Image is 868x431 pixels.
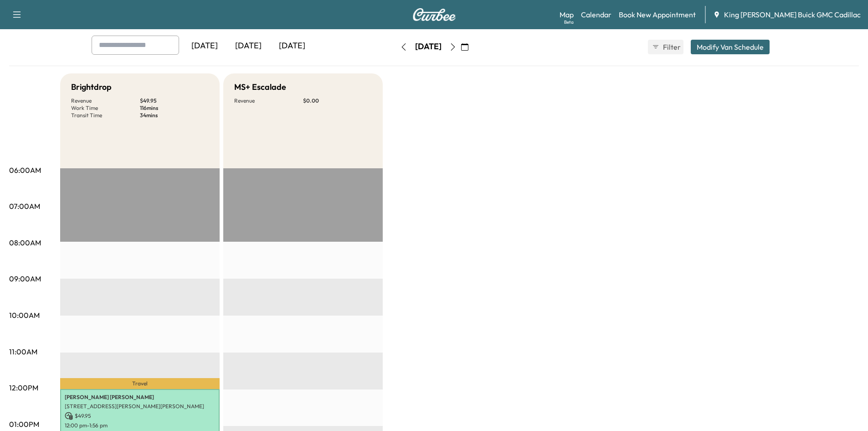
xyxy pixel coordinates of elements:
[9,201,40,212] p: 07:00AM
[140,97,209,104] p: $ 49.95
[234,81,286,93] h5: MS+ Escalade
[270,36,314,57] div: [DATE]
[412,8,456,21] img: Curbee Logo
[71,112,140,119] p: Transit Time
[303,97,372,104] p: $ 0.00
[724,9,861,20] span: King [PERSON_NAME] Buick GMC Cadillac
[71,97,140,104] p: Revenue
[140,112,209,119] p: 34 mins
[560,9,574,20] a: MapBeta
[9,273,41,284] p: 09:00AM
[65,394,215,401] p: [PERSON_NAME] [PERSON_NAME]
[71,104,140,112] p: Work Time
[226,36,270,57] div: [DATE]
[234,97,303,104] p: Revenue
[65,422,215,429] p: 12:00 pm - 1:56 pm
[9,419,39,430] p: 01:00PM
[581,9,611,20] a: Calendar
[9,237,41,248] p: 08:00AM
[140,104,209,112] p: 116 mins
[9,165,41,176] p: 06:00AM
[9,346,37,357] p: 11:00AM
[691,40,770,54] button: Modify Van Schedule
[663,42,679,52] span: Filter
[71,81,112,93] h5: Brightdrop
[60,378,220,389] p: Travel
[415,41,442,52] div: [DATE]
[9,310,40,321] p: 10:00AM
[619,9,696,20] a: Book New Appointment
[65,403,215,410] p: [STREET_ADDRESS][PERSON_NAME][PERSON_NAME]
[564,19,574,26] div: Beta
[9,382,38,393] p: 12:00PM
[183,36,226,57] div: [DATE]
[65,412,215,420] p: $ 49.95
[648,40,683,54] button: Filter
